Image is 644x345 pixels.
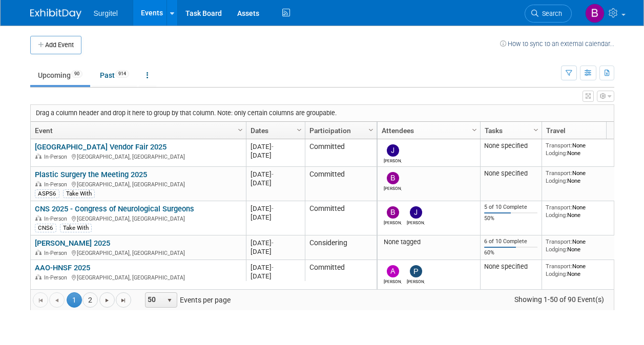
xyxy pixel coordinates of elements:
div: Jason Mayosky [407,219,425,225]
a: Go to the previous page [49,292,65,308]
a: Go to the first page [33,292,48,308]
span: Lodging: [546,246,567,253]
a: Go to the next page [99,292,115,308]
div: None specified [484,142,537,150]
div: None None [546,204,619,219]
span: - [272,239,274,247]
td: Committed [305,201,377,235]
a: Tasks [485,122,535,139]
span: Lodging: [546,270,567,277]
div: Brandon Medling [384,184,402,191]
span: 50 [146,293,163,307]
div: None None [546,238,619,253]
span: - [272,205,274,212]
span: Column Settings [532,126,540,134]
div: CNS6 [35,224,56,232]
span: Lodging: [546,149,567,157]
img: ExhibitDay [30,9,81,19]
div: [DATE] [251,272,300,281]
a: Event [35,122,239,139]
div: Antoinette DePetro [384,277,402,284]
span: In-Person [44,215,70,222]
a: [PERSON_NAME] 2025 [35,239,110,248]
span: Search [538,10,562,17]
div: [DATE] [251,263,300,272]
span: Transport: [546,169,572,177]
div: None specified [484,169,537,178]
div: None None [546,169,619,184]
div: Paul Wisniewski [407,277,425,284]
div: Take With [60,224,92,232]
div: [GEOGRAPHIC_DATA], [GEOGRAPHIC_DATA] [35,273,241,282]
div: Joe Polin [384,157,402,163]
a: 2 [82,292,98,308]
span: Showing 1-50 of 90 Event(s) [505,292,613,307]
a: Search [525,5,572,23]
div: [GEOGRAPHIC_DATA], [GEOGRAPHIC_DATA] [35,214,241,223]
div: [DATE] [251,170,300,179]
img: In-Person Event [35,154,41,159]
div: Take With [63,189,95,198]
div: [DATE] [251,247,300,256]
a: Travel [546,122,617,139]
img: In-Person Event [35,215,41,221]
span: 90 [71,70,82,78]
img: Antoinette DePetro [387,265,399,277]
a: Attendees [382,122,473,139]
div: [GEOGRAPHIC_DATA], [GEOGRAPHIC_DATA] [35,180,241,188]
img: Brandon Medling [387,172,399,184]
img: Paul Wisniewski [410,265,422,277]
a: Column Settings [235,122,246,137]
div: 6 of 10 Complete [484,238,537,245]
button: Add Event [30,36,81,54]
span: Column Settings [367,126,375,134]
div: 5 of 10 Complete [484,204,537,211]
a: Past914 [92,66,137,85]
span: 1 [67,292,82,308]
span: Events per page [132,292,241,308]
div: Brian Craig [384,219,402,225]
span: select [165,296,174,305]
a: Column Settings [365,122,377,137]
a: How to sync to an external calendar... [500,40,614,48]
span: In-Person [44,274,70,281]
img: Brian Craig [387,206,399,219]
a: AAO-HNSF 2025 [35,263,90,272]
span: Go to the first page [36,296,45,305]
div: [DATE] [251,179,300,187]
span: - [272,143,274,150]
img: Joe Polin [387,144,399,157]
a: Go to the last page [116,292,131,308]
div: [DATE] [251,213,300,222]
span: Column Settings [295,126,303,134]
a: Column Settings [530,122,542,137]
div: None None [546,142,619,157]
span: Transport: [546,142,572,149]
div: [DATE] [251,239,300,247]
span: Surgitel [94,9,118,17]
div: None None [546,263,619,277]
span: Transport: [546,238,572,245]
a: Upcoming90 [30,66,90,85]
span: Lodging: [546,211,567,219]
a: Plastic Surgery the Meeting 2025 [35,170,147,179]
span: Go to the next page [103,296,111,305]
div: None tagged [381,238,476,246]
div: [GEOGRAPHIC_DATA], [GEOGRAPHIC_DATA] [35,152,241,161]
td: Committed [305,139,377,167]
span: Column Settings [470,126,479,134]
span: Transport: [546,204,572,211]
div: [GEOGRAPHIC_DATA], [GEOGRAPHIC_DATA] [35,248,241,257]
a: CNS 2025 - Congress of Neurological Surgeons [35,204,194,213]
img: Jason Mayosky [410,206,422,219]
img: In-Person Event [35,181,41,186]
div: None specified [484,263,537,271]
td: Considering [305,235,377,260]
div: ASPS6 [35,189,59,198]
span: 914 [115,70,129,78]
span: - [272,264,274,271]
div: [DATE] [251,142,300,151]
a: [GEOGRAPHIC_DATA] Vendor Fair 2025 [35,142,167,152]
img: In-Person Event [35,274,41,279]
div: Drag a column header and drop it here to group by that column. Note: only certain columns are gro... [31,105,614,121]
